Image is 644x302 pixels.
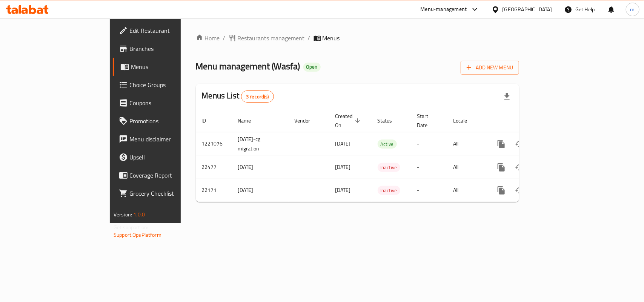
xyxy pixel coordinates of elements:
a: Edit Restaurant [113,21,217,40]
button: Change Status [510,181,529,199]
span: 3 record(s) [241,93,274,100]
td: [DATE] [232,179,289,202]
a: Coupons [113,94,217,112]
td: [DATE]-cg migration [232,132,289,156]
table: enhanced table [196,109,571,202]
button: more [492,158,510,176]
button: Change Status [510,135,529,153]
span: Name [238,116,261,125]
span: Vendor [295,116,320,125]
span: Menus [131,62,211,71]
a: Restaurants management [229,34,305,43]
a: Choice Groups [113,76,217,94]
span: Coupons [129,98,211,107]
span: Edit Restaurant [129,26,211,35]
td: - [411,132,447,156]
span: Locale [453,116,477,125]
span: Upsell [129,153,211,162]
span: Active [378,140,397,149]
div: Total records count [241,90,274,103]
span: Branches [129,44,211,53]
a: Menus [113,58,217,76]
td: All [447,179,486,202]
h2: Menus List [202,90,274,103]
div: Menu-management [421,5,467,14]
div: Inactive [378,186,400,195]
th: Actions [486,109,571,132]
span: Get support on: [114,222,148,232]
span: ID [202,116,216,125]
span: Status [378,116,402,125]
span: Start Date [417,112,438,130]
span: 1.0.0 [133,210,145,219]
a: Support.OpsPlatform [114,230,161,240]
td: All [447,156,486,179]
span: Created On [335,112,363,130]
a: Grocery Checklist [113,184,217,202]
span: Grocery Checklist [129,189,211,198]
span: Coverage Report [129,171,211,180]
li: / [308,34,310,43]
span: Inactive [378,163,400,172]
a: Upsell [113,148,217,166]
span: Open [303,64,321,70]
div: Inactive [378,163,400,172]
span: Restaurants management [238,34,305,43]
span: [DATE] [335,185,351,195]
nav: breadcrumb [196,34,519,43]
span: Menu disclaimer [129,135,211,144]
button: more [492,135,510,153]
a: Promotions [113,112,217,130]
div: Open [303,63,321,72]
span: Menus [323,34,340,43]
button: Add New Menu [461,61,519,75]
td: - [411,179,447,202]
a: Menu disclaimer [113,130,217,148]
button: more [492,181,510,199]
span: [DATE] [335,139,351,149]
a: Coverage Report [113,166,217,184]
span: Inactive [378,186,400,195]
span: Choice Groups [129,80,211,89]
span: m [630,5,635,14]
a: Branches [113,40,217,58]
td: All [447,132,486,156]
span: Add New Menu [467,63,513,72]
td: - [411,156,447,179]
span: Version: [114,210,132,219]
td: [DATE] [232,156,289,179]
span: Menu management ( Wasfa ) [196,58,300,75]
span: Promotions [129,117,211,126]
div: [GEOGRAPHIC_DATA] [503,5,552,14]
button: Change Status [510,158,529,176]
span: [DATE] [335,162,351,172]
div: Export file [498,87,516,106]
li: / [223,34,226,43]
